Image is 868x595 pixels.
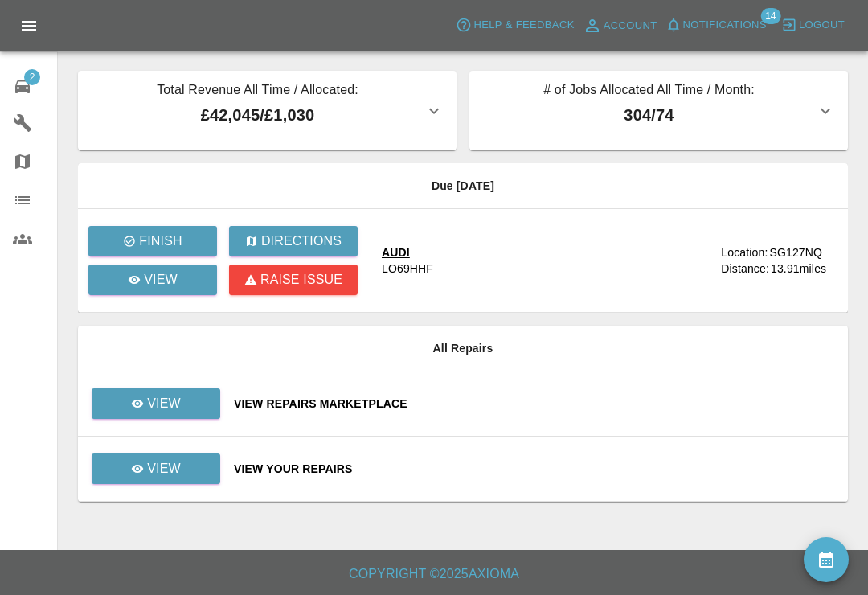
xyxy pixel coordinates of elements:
a: Account [579,13,661,39]
a: AUDILO69HHF [382,244,708,277]
button: Help & Feedback [452,13,578,38]
button: Logout [777,13,849,38]
a: View Your Repairs [234,461,835,477]
button: availability [804,537,849,582]
div: Location: [721,244,768,261]
h6: Copyright © 2025 Axioma [13,563,855,585]
a: View [92,388,220,419]
p: View [147,394,181,413]
th: Due [DATE] [78,163,848,209]
p: Raise issue [260,270,342,289]
p: View [144,270,178,289]
p: Total Revenue All Time / Allocated: [91,80,424,103]
button: Total Revenue All Time / Allocated:£42,045/£1,030 [78,71,457,150]
button: Notifications [661,13,771,38]
p: View [147,459,181,478]
span: Account [604,17,657,35]
a: View [91,462,221,474]
p: Finish [139,232,182,251]
span: Logout [799,16,845,35]
div: SG127NQ [769,244,822,261]
button: Finish [88,226,217,256]
button: Directions [229,226,358,256]
button: Raise issue [229,265,358,295]
div: Distance: [721,261,769,277]
span: Help & Feedback [473,16,574,35]
a: View Repairs Marketplace [234,396,835,412]
a: View [91,396,221,409]
p: 304 / 74 [482,103,816,127]
a: View [92,453,220,484]
p: # of Jobs Allocated All Time / Month: [482,80,816,103]
a: View [88,265,217,295]
button: Open drawer [10,6,48,45]
a: Location:SG127NQDistance:13.91miles [721,244,835,277]
div: AUDI [382,244,433,261]
th: All Repairs [78,326,848,371]
span: 14 [760,8,780,24]
p: £42,045 / £1,030 [91,103,424,127]
p: Directions [261,232,342,251]
span: 2 [24,69,40,85]
div: LO69HHF [382,261,433,277]
button: # of Jobs Allocated All Time / Month:304/74 [469,71,848,150]
span: Notifications [683,16,767,35]
div: 13.91 miles [771,261,835,277]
